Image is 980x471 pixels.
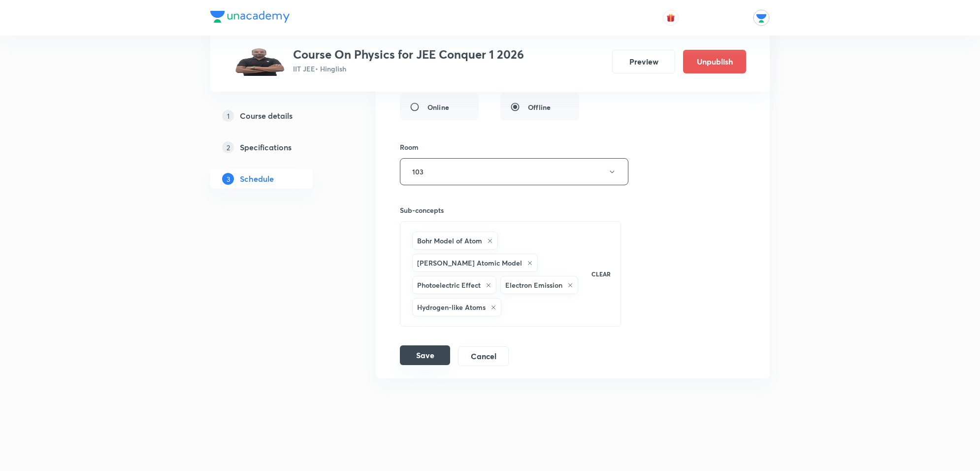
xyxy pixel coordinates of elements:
a: Company Logo [210,11,290,25]
img: Company Logo [210,11,290,23]
button: avatar [663,10,679,26]
h3: Course On Physics for JEE Conquer 1 2026 [293,47,524,62]
h5: Schedule [240,173,274,185]
h6: Photoelectric Effect [417,280,481,290]
p: 3 [222,173,234,185]
h5: Specifications [240,141,292,153]
h6: Sub-concepts [400,205,621,215]
button: Unpublish [683,50,746,73]
h6: Hydrogen-like Atoms [417,302,486,312]
button: 103 [400,158,628,185]
p: CLEAR [591,269,611,278]
h6: [PERSON_NAME] Atomic Model [417,258,522,268]
h6: Bohr Model of Atom [417,235,482,246]
h5: Course details [240,110,293,122]
img: ff65f602d8cd462285315f0d56d8c376.jpg [234,47,285,76]
h6: Electron Emission [505,280,562,290]
h6: Room [400,142,419,152]
img: avatar [666,13,675,22]
button: Cancel [458,346,509,366]
p: 1 [222,110,234,122]
button: Save [400,345,450,365]
a: 1Course details [210,106,344,126]
p: 2 [222,141,234,153]
button: Preview [612,50,675,73]
p: IIT JEE • Hinglish [293,64,524,74]
a: 2Specifications [210,137,344,157]
img: Unacademy Jodhpur [753,9,770,26]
